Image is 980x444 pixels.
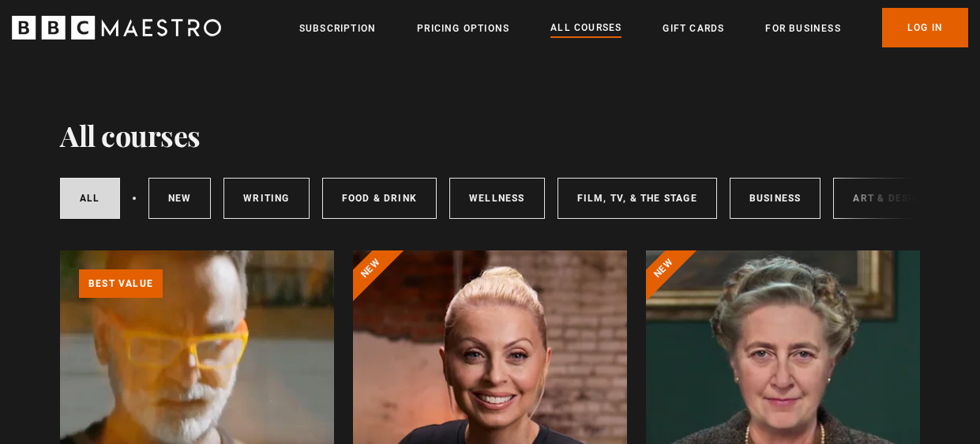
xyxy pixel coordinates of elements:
a: All Courses [550,20,621,37]
a: Wellness [449,178,545,219]
a: All [60,178,120,219]
a: Business [730,178,821,219]
p: Best value [79,269,163,298]
a: Pricing Options [417,21,509,36]
a: Gift Cards [663,21,724,36]
a: Film, TV, & The Stage [558,178,717,219]
nav: Primary [299,8,968,47]
a: Food & Drink [322,178,437,219]
a: New [148,178,212,219]
h1: All courses [60,119,201,152]
svg: BBC Maestro [12,16,221,40]
a: For business [765,21,840,36]
a: Writing [223,178,309,219]
a: Log In [882,8,968,47]
a: Subscription [299,21,376,36]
